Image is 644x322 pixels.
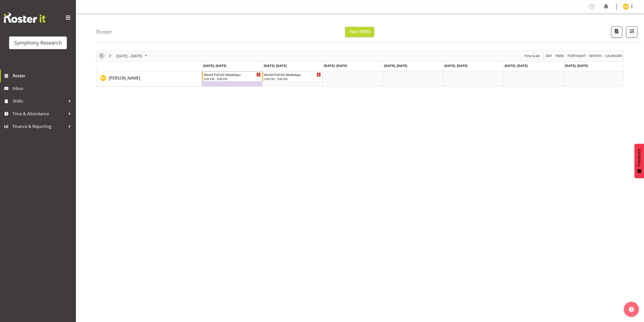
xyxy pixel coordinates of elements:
button: September 2025 [115,53,149,59]
span: Time & Attendance [13,110,66,118]
span: [DATE], [DATE] [384,63,407,68]
span: Day [545,53,552,59]
div: 5:00 PM - 9:00 PM [204,77,261,81]
div: next period [106,51,114,61]
span: [DATE], [DATE] [203,63,226,68]
span: Month [589,53,602,59]
button: Time Scale [523,53,541,59]
div: Enrica Walsh"s event - World Poll NZ Weekdays Begin From Tuesday, September 23, 2025 at 5:00:00 P... [262,72,322,81]
button: Download a PDF of the roster according to the set date range. [611,26,622,37]
div: World Poll NZ Weekdays [264,72,321,77]
img: enrica-walsh11863.jpg [623,4,629,10]
img: help-xxl-2.png [629,307,634,312]
span: [DATE], [DATE] [444,63,467,68]
h4: Roster [96,29,112,35]
span: Your Shifts [349,29,370,34]
button: Feedback - Show survey [634,144,644,178]
button: Month [605,53,623,59]
a: [PERSON_NAME] [109,75,140,81]
span: [DATE], [DATE] [264,63,287,68]
span: [DATE], [DATE] [324,63,347,68]
span: Time Scale [524,53,540,59]
span: [DATE], [DATE] [505,63,528,68]
button: Timeline Month [589,53,603,59]
span: [PERSON_NAME] [109,75,140,81]
span: Finance & Reporting [13,123,66,130]
button: Timeline Day [545,53,553,59]
img: Rosterit website logo [4,13,46,23]
div: Enrica Walsh"s event - World Poll NZ Weekdays Begin From Monday, September 22, 2025 at 5:00:00 PM... [202,72,262,81]
span: [DATE], [DATE] [565,63,588,68]
table: Timeline Week of September 24, 2025 [202,71,624,86]
span: Shifts [13,97,66,105]
td: Enrica Walsh resource [96,71,202,86]
button: Filter Shifts [626,26,637,37]
span: Inbox [13,85,73,92]
div: Timeline Week of September 24, 2025 [96,50,624,87]
div: World Poll NZ Weekdays [204,72,261,77]
div: September 22 - 28, 2025 [114,51,150,61]
button: Previous [98,53,105,59]
span: Week [555,53,565,59]
span: Roster [13,72,73,80]
div: 5:00 PM - 9:00 PM [264,77,321,81]
button: Your Shifts [345,27,374,37]
div: previous period [97,51,106,61]
div: Symphony Research [14,39,62,47]
span: Fortnight [567,53,586,59]
span: calendar [605,53,622,59]
button: Timeline Week [555,53,565,59]
span: [DATE] - [DATE] [116,53,143,59]
button: Next [107,53,114,59]
button: Fortnight [567,53,587,59]
span: Feedback [637,149,641,166]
